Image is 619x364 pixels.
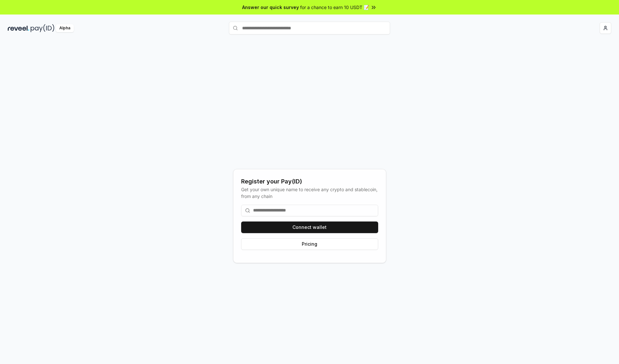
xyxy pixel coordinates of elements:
button: Connect wallet [241,221,378,233]
span: for a chance to earn 10 USDT 📝 [300,4,369,11]
img: reveel_dark [8,24,29,32]
img: pay_id [31,24,54,32]
span: Answer our quick survey [242,4,299,11]
div: Alpha [56,24,74,32]
div: Register your Pay(ID) [241,177,378,186]
button: Pricing [241,238,378,250]
div: Get your own unique name to receive any crypto and stablecoin, from any chain [241,186,378,200]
